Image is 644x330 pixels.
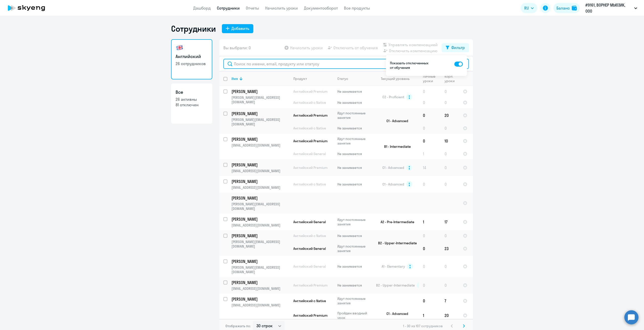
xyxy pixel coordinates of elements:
[419,123,440,134] td: 0
[223,59,469,69] input: Поиск по имени, email, продукту или статусу
[440,108,459,123] td: 20
[451,44,465,51] div: Фильтр
[337,76,348,81] div: Статус
[231,162,289,168] a: [PERSON_NAME]
[293,246,326,251] span: Английский General
[440,123,459,134] td: 0
[176,97,208,102] p: 26 активны
[231,89,289,94] a: [PERSON_NAME]
[337,233,372,238] p: Не занимается
[231,95,289,104] p: [PERSON_NAME][EMAIL_ADDRESS][DOMAIN_NAME]
[372,134,419,159] td: B1 - Intermediate
[231,111,289,116] a: [PERSON_NAME]
[171,24,216,34] h1: Сотрудники
[419,148,440,159] td: 1
[521,3,537,13] button: RU
[419,134,440,148] td: 0
[265,6,298,11] a: Начислить уроки
[382,165,404,170] span: C1 - Advanced
[585,2,632,14] p: #9161, ВОРНЕР МЬЮЗИК, ООО
[553,3,580,13] button: Балансbalance
[222,24,253,33] button: Добавить
[293,299,326,303] span: Английский с Native
[419,256,440,277] td: 0
[440,241,459,256] td: 23
[231,76,289,81] div: Имя
[231,216,289,222] a: [PERSON_NAME]
[293,165,328,170] span: Английский Premium
[440,230,459,241] td: 0
[176,53,208,60] h3: Английский
[376,76,419,81] div: Текущий уровень
[337,311,372,320] p: Пройден вводный урок
[419,97,440,108] td: 0
[171,39,212,79] a: Английский26 сотрудников
[231,89,288,94] p: [PERSON_NAME]
[231,185,289,190] p: [EMAIL_ADDRESS][DOMAIN_NAME]
[583,2,640,14] button: #9161, ВОРНЕР МЬЮЗИК, ООО
[524,5,529,11] span: RU
[440,214,459,230] td: 17
[293,89,328,94] span: Английский Premium
[176,102,208,108] p: 81 отключен
[440,308,459,323] td: 20
[337,136,372,146] p: Идут постоянные занятия
[231,179,288,184] p: [PERSON_NAME]
[337,283,372,288] p: Не занимается
[376,283,415,288] span: B2 - Upper-Intermediate
[440,277,459,294] td: 0
[231,202,289,211] p: [PERSON_NAME][EMAIL_ADDRESS][DOMAIN_NAME]
[382,182,404,186] span: C1 - Advanced
[293,313,328,318] span: Английский Premium
[423,74,440,83] div: Личные уроки
[246,6,259,11] a: Отчеты
[293,126,326,130] span: Английский с Native
[231,195,288,201] p: [PERSON_NAME]
[231,117,289,126] p: [PERSON_NAME][EMAIL_ADDRESS][DOMAIN_NAME]
[442,43,469,52] button: Фильтр
[572,6,577,11] img: balance
[231,233,288,239] p: [PERSON_NAME]
[337,100,372,105] p: Не занимается
[293,76,307,81] div: Продукт
[419,159,440,176] td: 14
[231,265,289,274] p: [PERSON_NAME][EMAIL_ADDRESS][DOMAIN_NAME]
[231,179,289,184] a: [PERSON_NAME]
[419,86,440,97] td: 0
[337,182,372,186] p: Не занимается
[304,6,338,11] a: Документооборот
[293,152,326,156] span: Английский General
[231,136,288,142] p: [PERSON_NAME]
[231,296,288,302] p: [PERSON_NAME]
[231,162,288,168] p: [PERSON_NAME]
[382,95,404,99] span: C2 - Proficient
[419,108,440,123] td: 0
[337,111,372,120] p: Идут постоянные занятия
[337,296,372,305] p: Идут постоянные занятия
[231,259,289,264] a: [PERSON_NAME]
[419,176,440,193] td: 0
[337,217,372,226] p: Идут постоянные занятия
[176,44,184,52] img: english
[293,233,326,238] span: Английский с Native
[440,86,459,97] td: 0
[344,6,370,11] a: Все продукты
[440,159,459,176] td: 0
[231,286,289,291] p: [EMAIL_ADDRESS][DOMAIN_NAME]
[403,324,443,328] span: 1 - 30 из 107 сотрудников
[337,244,372,253] p: Идут постоянные занятия
[293,139,328,143] span: Английский Premium
[293,100,326,105] span: Английский с Native
[440,176,459,193] td: 0
[231,169,289,173] p: [EMAIL_ADDRESS][DOMAIN_NAME]
[419,230,440,241] td: 0
[440,134,459,148] td: 10
[231,296,289,302] a: [PERSON_NAME]
[231,280,289,285] a: [PERSON_NAME]
[231,136,289,142] a: [PERSON_NAME]
[225,324,251,328] span: Отображать по:
[293,220,326,224] span: Английский General
[372,230,419,256] td: B2 - Upper-Intermediate
[445,74,459,83] div: Корп. уроки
